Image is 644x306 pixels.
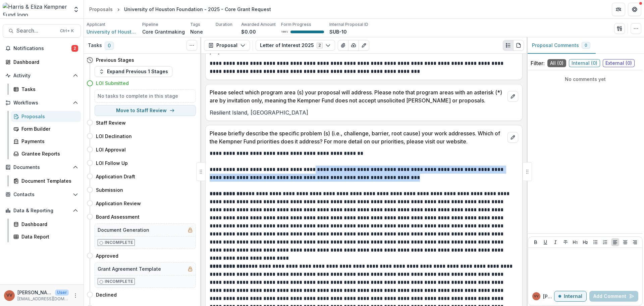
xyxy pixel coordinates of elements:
[628,3,641,16] button: Get Help
[585,43,587,48] span: 0
[338,40,348,51] button: View Attached Files
[3,56,81,68] a: Dashboard
[3,205,81,216] button: Open Data & Reporting
[532,238,540,246] button: Bold
[71,292,79,300] button: More
[513,40,524,51] button: PDF view
[186,40,197,51] button: Toggle View Cancelled Tasks
[96,186,123,193] h4: Submission
[87,4,115,14] a: Proposals
[21,177,75,184] div: Document Templates
[55,290,69,296] p: User
[631,238,639,246] button: Align Right
[564,294,582,299] p: Internal
[17,289,52,296] p: [PERSON_NAME]
[21,125,75,132] div: Form Builder
[541,238,549,246] button: Underline
[281,30,288,34] p: 100 %
[95,66,172,77] button: Expand Previous 1 Stages
[11,175,81,186] a: Document Templates
[98,92,193,99] h5: No tasks to complete in this stage
[561,238,570,246] button: Strike
[87,28,137,35] span: University of Houston Foundation
[551,238,559,246] button: Italicize
[21,86,75,93] div: Tasks
[87,4,274,14] nav: breadcrumb
[96,119,126,126] h4: Staff Review
[59,27,75,35] div: Ctrl + K
[256,40,335,51] button: Letter of Interest 20252
[507,132,518,143] button: edit
[210,129,505,145] p: Please briefly describe the specific problem (s) (i.e., challenge, barrier, root cause) your work...
[611,238,619,246] button: Align Left
[142,28,185,35] p: Core Grantmaking
[241,28,256,35] p: $0.00
[96,291,117,298] h4: Declined
[11,84,81,95] a: Tasks
[16,28,56,34] span: Search...
[621,238,629,246] button: Align Center
[142,21,158,28] p: Pipeline
[105,278,133,285] p: Incomplete
[98,226,149,233] h5: Document Generation
[503,40,514,51] button: Plaintext view
[329,21,368,28] p: Internal Proposal ID
[105,239,133,246] p: Incomplete
[531,59,545,67] p: Filter:
[210,88,505,104] p: Please select which program area (s) your proposal will address. Please note that program areas w...
[96,173,135,180] h4: Application Draft
[3,162,81,173] button: Open Documents
[190,21,200,28] p: Tags
[507,91,518,102] button: edit
[6,293,12,298] div: Vivian Victoria
[329,28,347,35] p: SUB-10
[13,58,75,65] div: Dashboard
[96,56,134,63] h4: Previous Stages
[11,231,81,242] a: Data Report
[89,6,113,13] div: Proposals
[3,43,81,54] button: Notifications2
[601,238,609,246] button: Ordered List
[612,3,625,16] button: Partners
[96,213,140,220] h4: Board Assessment
[569,59,600,67] span: Internal ( 0 )
[105,42,114,50] span: 0
[88,43,102,48] h3: Tasks
[11,148,81,159] a: Grantee Reports
[21,113,75,120] div: Proposals
[3,70,81,81] button: Open Activity
[589,291,638,302] button: Add Comment
[13,165,70,170] span: Documents
[11,219,81,230] a: Dashboard
[96,252,118,259] h4: Approved
[359,40,369,51] button: Edit as form
[98,265,161,272] h5: Grant Agreement Template
[591,238,599,246] button: Bullet List
[95,105,196,116] button: Move to Staff Review
[13,73,70,79] span: Activity
[3,97,81,108] button: Open Workflows
[13,192,70,198] span: Contacts
[96,133,132,140] h4: LOI Declination
[190,28,203,35] p: None
[21,233,75,240] div: Data Report
[3,3,69,16] img: Harris & Eliza Kempner Fund logo
[21,221,75,228] div: Dashboard
[17,296,69,302] p: [EMAIL_ADDRESS][DOMAIN_NAME]
[13,100,70,106] span: Workflows
[581,238,589,246] button: Heading 2
[21,138,75,145] div: Payments
[3,189,81,200] button: Open Contacts
[216,21,232,28] p: Duration
[96,146,126,153] h4: LOI Approval
[534,295,539,298] div: Vivian Victoria
[11,111,81,122] a: Proposals
[71,45,78,52] span: 2
[547,59,566,67] span: All ( 0 )
[241,21,276,28] p: Awarded Amount
[124,6,271,13] div: University of Houston Foundation - 2025 - Core Grant Request
[96,200,141,207] h4: Application Review
[204,40,250,51] button: Proposal
[96,80,129,87] h4: LOI Submitted
[281,21,311,28] p: Form Progress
